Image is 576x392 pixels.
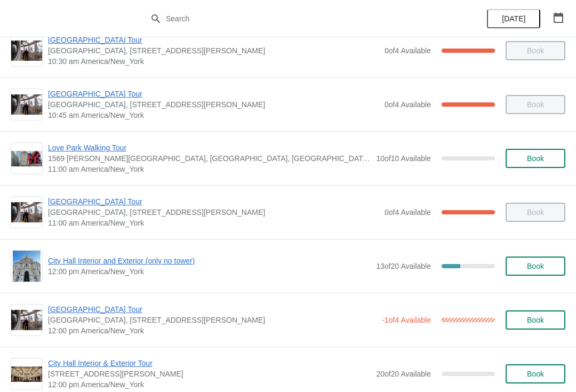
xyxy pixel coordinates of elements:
button: Book [506,310,565,330]
span: Book [527,316,544,324]
span: Book [527,370,544,378]
span: 12:00 pm America/New_York [48,266,371,277]
img: City Hall Tower Tour | City Hall Visitor Center, 1400 John F Kennedy Boulevard Suite 121, Philade... [11,41,42,61]
img: City Hall Interior & Exterior Tour | 1400 John F Kennedy Boulevard, Suite 121, Philadelphia, PA, ... [11,366,42,382]
span: [GEOGRAPHIC_DATA], [STREET_ADDRESS][PERSON_NAME] [48,207,379,218]
button: Book [506,149,565,168]
span: 10 of 10 Available [376,154,431,163]
span: [GEOGRAPHIC_DATA], [STREET_ADDRESS][PERSON_NAME] [48,99,379,110]
img: City Hall Tower Tour | City Hall Visitor Center, 1400 John F Kennedy Boulevard Suite 121, Philade... [11,94,42,115]
span: [DATE] [502,14,525,23]
img: City Hall Tower Tour | City Hall Visitor Center, 1400 John F Kennedy Boulevard Suite 121, Philade... [11,202,42,223]
span: 12:00 pm America/New_York [48,379,371,390]
span: [GEOGRAPHIC_DATA] Tour [48,35,379,45]
button: Book [506,364,565,383]
span: Book [527,154,544,163]
span: [GEOGRAPHIC_DATA], [STREET_ADDRESS][PERSON_NAME] [48,45,379,56]
span: 11:00 am America/New_York [48,164,371,174]
span: City Hall Interior & Exterior Tour [48,358,371,369]
img: Love Park Walking Tour | 1569 John F Kennedy Boulevard, Philadelphia, PA, USA | 11:00 am America/... [11,151,42,166]
span: [GEOGRAPHIC_DATA] Tour [48,196,379,207]
span: [GEOGRAPHIC_DATA] Tour [48,89,379,99]
span: 0 of 4 Available [385,100,431,109]
span: [GEOGRAPHIC_DATA], [STREET_ADDRESS][PERSON_NAME] [48,315,377,325]
span: [GEOGRAPHIC_DATA] Tour [48,304,377,315]
span: 20 of 20 Available [376,370,431,378]
span: 1569 [PERSON_NAME][GEOGRAPHIC_DATA], [GEOGRAPHIC_DATA], [GEOGRAPHIC_DATA], [GEOGRAPHIC_DATA] [48,153,371,164]
img: City Hall Tower Tour | City Hall Visitor Center, 1400 John F Kennedy Boulevard Suite 121, Philade... [11,310,42,331]
span: 12:00 pm America/New_York [48,325,377,336]
span: -1 of 4 Available [382,316,431,324]
span: [STREET_ADDRESS][PERSON_NAME] [48,369,371,379]
span: 11:00 am America/New_York [48,218,379,228]
span: 10:45 am America/New_York [48,110,379,121]
button: Book [506,257,565,276]
img: City Hall Interior and Exterior (only no tower) | | 12:00 pm America/New_York [13,251,41,282]
span: Love Park Walking Tour [48,142,371,153]
span: 0 of 4 Available [385,208,431,217]
input: Search [165,9,432,28]
span: 13 of 20 Available [376,262,431,270]
span: 0 of 4 Available [385,46,431,55]
span: City Hall Interior and Exterior (only no tower) [48,255,371,266]
span: 10:30 am America/New_York [48,56,379,67]
span: Book [527,262,544,270]
button: [DATE] [487,9,540,28]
